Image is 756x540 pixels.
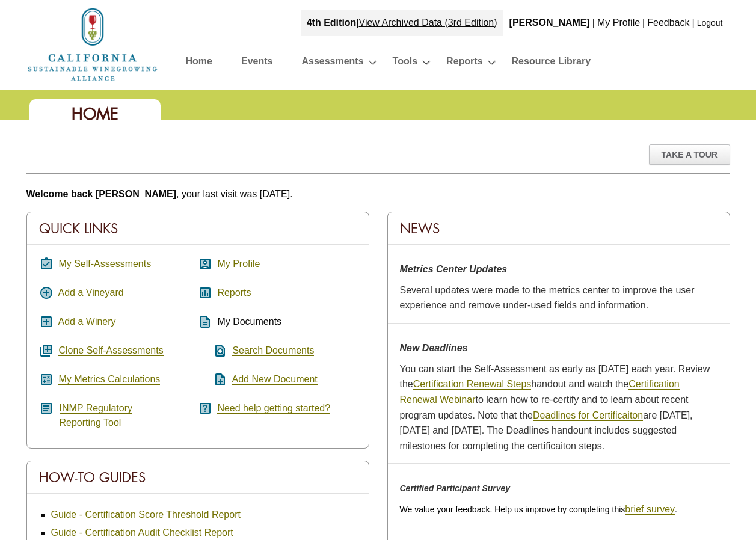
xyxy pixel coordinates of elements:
div: Quick Links [27,212,369,245]
a: My Profile [597,17,640,28]
a: Guide - Certification Audit Checklist Report [51,527,233,538]
span: We value your feedback. Help us improve by completing this . [400,505,677,514]
i: help_center [198,401,212,416]
div: | [641,10,646,36]
b: [PERSON_NAME] [509,17,590,28]
a: Home [186,53,212,74]
a: Certification Renewal Webinar [400,379,680,405]
div: | [591,10,596,36]
i: article [39,401,54,416]
a: Guide - Certification Score Threshold Report [51,509,241,520]
i: note_add [198,372,227,387]
strong: 4th Edition [307,17,357,28]
div: News [388,212,730,245]
div: How-To Guides [27,461,369,494]
a: Assessments [301,53,363,74]
a: Add a Winery [58,316,116,327]
i: add_circle [39,286,54,300]
span: My Documents [217,316,281,327]
b: Welcome back [PERSON_NAME] [26,189,177,199]
em: Certified Participant Survey [400,483,511,493]
a: Need help getting started? [217,403,330,414]
div: | [301,10,503,36]
strong: New Deadlines [400,343,468,353]
a: Search Documents [232,345,314,356]
span: Home [72,103,118,124]
a: View Archived Data (3rd Edition) [359,17,497,28]
i: find_in_page [198,343,227,358]
a: Reports [217,287,251,298]
i: calculate [39,372,54,387]
a: Deadlines for Certificaiton [533,410,643,421]
div: | [691,10,696,36]
i: assignment_turned_in [39,257,54,271]
a: Add a Vineyard [58,287,124,298]
span: Several updates were made to the metrics center to improve the user experience and remove under-u... [400,285,695,311]
i: account_box [198,257,212,271]
a: Logout [697,18,723,28]
a: brief survey [625,504,675,515]
a: Reports [446,53,482,74]
a: Tools [393,53,417,74]
strong: Metrics Center Updates [400,264,508,274]
img: logo_cswa2x.png [26,6,159,83]
a: Resource Library [512,53,591,74]
a: Home [26,38,159,49]
a: My Self-Assessments [58,259,151,269]
div: Take A Tour [649,144,730,165]
a: My Profile [217,259,260,269]
p: You can start the Self-Assessment as early as [DATE] each year. Review the handout and watch the ... [400,361,718,454]
a: My Metrics Calculations [58,374,160,385]
a: Clone Self-Assessments [58,345,163,356]
i: queue [39,343,54,358]
a: Events [241,53,272,74]
i: add_box [39,314,54,329]
i: assessment [198,286,212,300]
a: Feedback [647,17,689,28]
a: Certification Renewal Steps [413,379,532,390]
a: INMP RegulatoryReporting Tool [60,403,133,428]
p: , your last visit was [DATE]. [26,186,730,202]
a: Add New Document [232,374,318,385]
i: description [198,314,212,329]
